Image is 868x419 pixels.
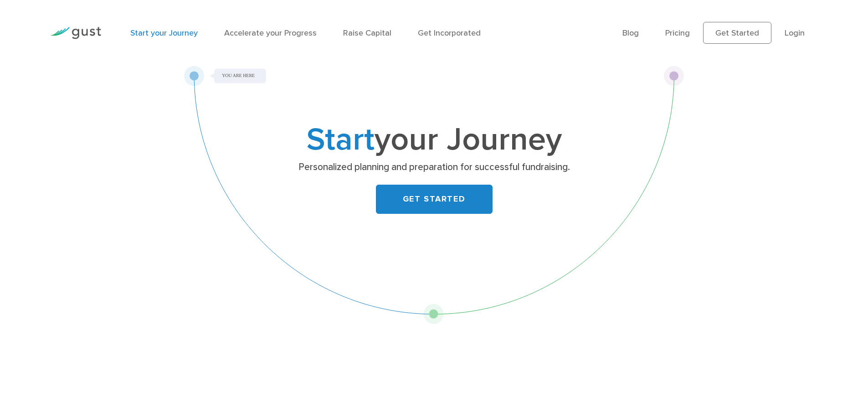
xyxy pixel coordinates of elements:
a: GET STARTED [376,185,493,214]
img: Gust Logo [50,27,101,39]
a: Login [785,28,805,38]
a: Accelerate your Progress [224,28,317,38]
span: Start [307,120,375,159]
a: Blog [622,28,639,38]
a: Pricing [665,28,690,38]
a: Get Incorporated [418,28,481,38]
a: Get Started [703,22,771,44]
p: Personalized planning and preparation for successful fundraising. [257,161,611,174]
h1: your Journey [254,125,614,155]
a: Start your Journey [130,28,198,38]
a: Raise Capital [343,28,391,38]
